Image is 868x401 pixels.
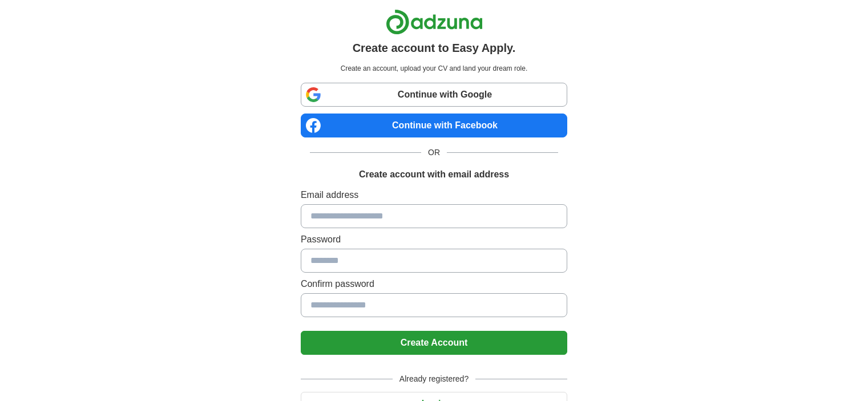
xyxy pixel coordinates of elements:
[301,331,567,355] button: Create Account
[301,83,567,107] a: Continue with Google
[421,147,447,159] span: OR
[301,233,567,246] label: Password
[393,373,475,385] span: Already registered?
[301,114,567,137] a: Continue with Facebook
[359,168,509,181] h1: Create account with email address
[353,39,516,56] h1: Create account to Easy Apply.
[301,277,567,291] label: Confirm password
[386,9,483,35] img: Adzuna logo
[303,63,565,74] p: Create an account, upload your CV and land your dream role.
[301,188,567,202] label: Email address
